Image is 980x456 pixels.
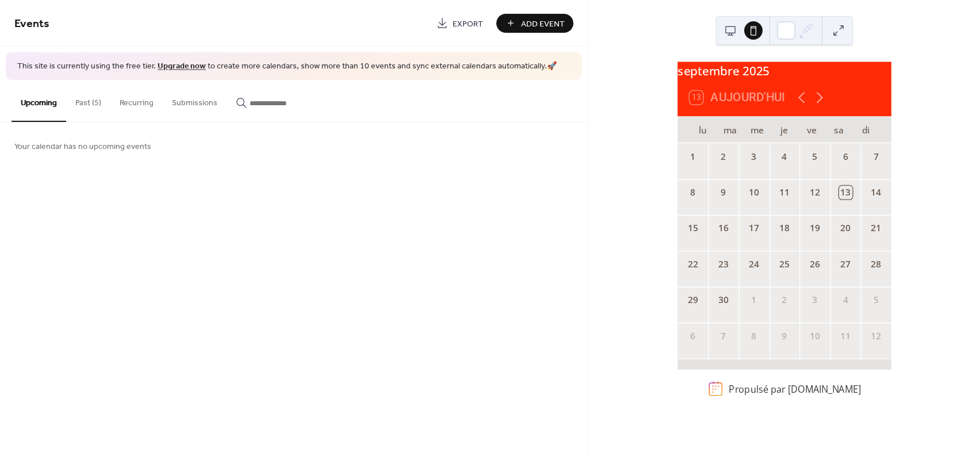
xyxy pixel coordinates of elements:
div: di [852,116,879,143]
div: 6 [686,329,699,343]
div: 4 [778,150,791,163]
div: 2 [717,150,730,163]
div: 8 [747,329,760,343]
div: 5 [869,293,882,306]
div: 9 [778,329,791,343]
div: 23 [717,258,730,271]
div: 22 [686,258,699,271]
div: 10 [747,186,760,199]
div: Propulsé par [729,382,861,395]
div: 4 [839,293,852,306]
a: Export [428,14,492,33]
div: 27 [839,258,852,271]
div: 11 [839,329,852,343]
div: 18 [778,222,791,235]
div: 28 [869,258,882,271]
div: 15 [686,222,699,235]
a: Upgrade now [158,59,206,74]
div: 5 [808,150,821,163]
button: Recurring [110,80,163,121]
div: ve [798,116,825,143]
div: 26 [808,258,821,271]
div: 2 [778,293,791,306]
button: Add Event [496,14,573,33]
span: Export [453,18,483,30]
button: Past (5) [66,80,110,121]
span: This site is currently using the free tier. to create more calendars, show more than 10 events an... [17,61,557,72]
div: 8 [686,186,699,199]
div: lu [690,116,717,143]
div: 21 [869,222,882,235]
div: je [771,116,798,143]
div: 19 [808,222,821,235]
div: 20 [839,222,852,235]
div: 24 [747,258,760,271]
div: 9 [717,186,730,199]
a: [DOMAIN_NAME] [788,382,861,395]
div: 7 [869,150,882,163]
div: 1 [686,150,699,163]
button: Submissions [163,80,227,121]
div: 25 [778,258,791,271]
div: 16 [717,222,730,235]
div: 13 [839,186,852,199]
span: Events [14,13,49,35]
div: 17 [747,222,760,235]
div: 10 [808,329,821,343]
div: ma [717,116,744,143]
div: 29 [686,293,699,306]
div: 14 [869,186,882,199]
div: 12 [869,329,882,343]
div: 11 [778,186,791,199]
div: 30 [717,293,730,306]
div: 12 [808,186,821,199]
div: sa [825,116,852,143]
span: Your calendar has no upcoming events [14,140,151,152]
button: Upcoming [12,80,66,122]
div: 7 [717,329,730,343]
div: 3 [808,293,821,306]
div: 1 [747,293,760,306]
div: septembre 2025 [677,62,891,79]
div: 6 [839,150,852,163]
div: 3 [747,150,760,163]
div: me [744,116,771,143]
span: Add Event [521,18,565,30]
